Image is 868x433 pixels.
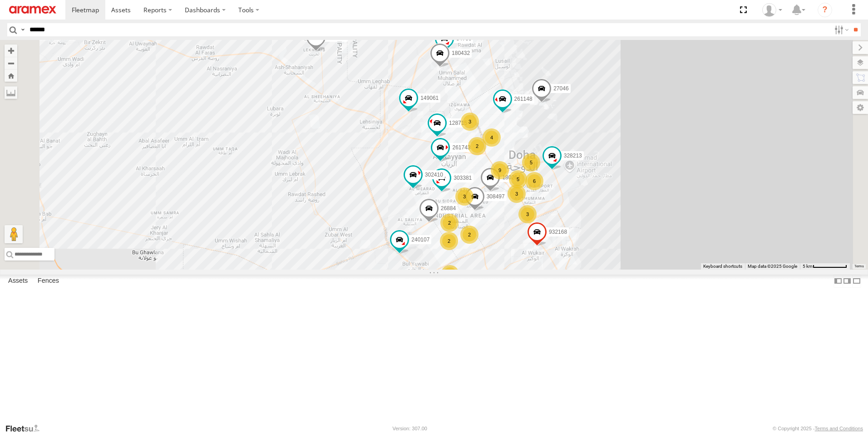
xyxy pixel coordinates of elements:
[759,3,785,17] div: Mohammed Fahim
[441,265,459,283] div: 3
[818,3,832,17] i: ?
[518,205,537,223] div: 3
[461,113,479,131] div: 3
[833,275,843,288] label: Dock Summary Table to the Left
[803,264,813,269] span: 5 km
[441,205,456,212] span: 26884
[455,187,473,206] div: 3
[5,57,17,69] button: Zoom out
[525,172,543,190] div: 6
[425,172,443,178] span: 302410
[468,137,486,155] div: 2
[5,69,17,82] button: Zoom Home
[843,275,852,288] label: Dock Summary Table to the Right
[815,426,863,431] a: Terms and Conditions
[440,232,458,250] div: 2
[748,264,797,269] span: Map data ©2025 Google
[487,193,505,200] span: 308497
[440,214,459,232] div: 2
[393,426,427,431] div: Version: 307.00
[800,263,850,270] button: Map Scale: 5 km per 72 pixels
[460,226,478,244] div: 2
[411,237,429,243] span: 240107
[33,275,64,287] label: Fences
[19,23,26,36] label: Search Query
[491,161,509,179] div: 9
[564,153,582,159] span: 328213
[853,101,868,114] label: Map Settings
[452,50,470,57] span: 180432
[703,263,742,270] button: Keyboard shortcuts
[420,95,439,101] span: 149061
[5,225,23,243] button: Drag Pegman onto the map to open Street View
[454,175,472,182] span: 303381
[509,170,527,188] div: 5
[5,86,17,99] label: Measure
[508,185,526,203] div: 3
[9,6,56,14] img: aramex-logo.svg
[553,86,568,92] span: 27046
[4,275,32,287] label: Assets
[831,23,850,36] label: Search Filter Options
[5,44,17,57] button: Zoom in
[522,153,540,172] div: 5
[854,265,864,268] a: Terms (opens in new tab)
[852,275,861,288] label: Hide Summary Table
[773,426,863,431] div: © Copyright 2025 -
[549,229,567,236] span: 932168
[514,96,533,102] span: 261148
[452,144,470,151] span: 261743
[5,424,47,433] a: Visit our Website
[449,120,467,126] span: 128715
[483,128,501,147] div: 4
